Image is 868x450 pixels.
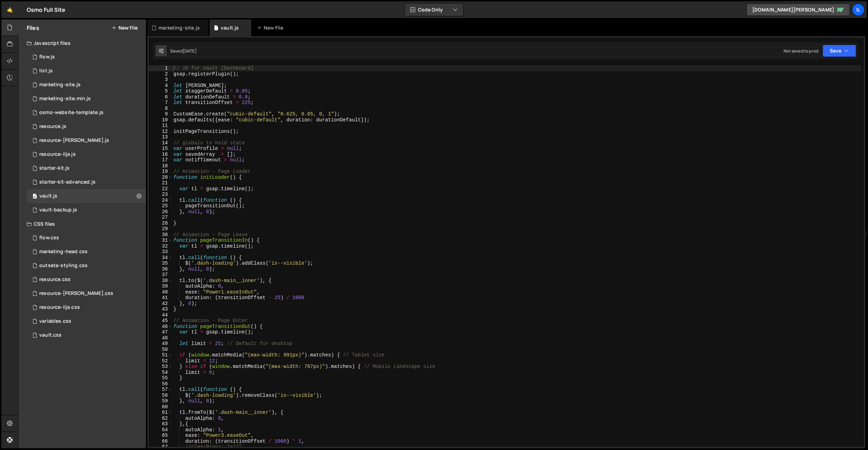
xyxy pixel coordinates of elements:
[149,152,172,158] div: 16
[822,45,856,57] button: Save
[170,48,197,54] div: Saved
[149,364,172,370] div: 53
[149,226,172,232] div: 29
[27,273,146,287] div: 10598/27699.css
[149,249,172,255] div: 33
[149,232,172,238] div: 30
[27,134,146,147] div: 10598/27701.js
[149,347,172,353] div: 50
[149,324,172,330] div: 46
[149,71,172,77] div: 2
[149,439,172,444] div: 66
[149,393,172,399] div: 58
[149,117,172,123] div: 10
[149,134,172,140] div: 13
[39,179,96,185] div: starter-kit-advanced.js
[149,341,172,347] div: 49
[149,198,172,203] div: 24
[405,3,463,16] button: Code Only
[27,106,146,120] div: 10598/29018.js
[27,24,39,32] h2: Files
[39,249,88,255] div: marketing-head.css
[149,175,172,180] div: 20
[852,3,865,16] a: Il
[27,120,146,134] div: 10598/27705.js
[149,335,172,341] div: 48
[27,231,146,245] div: 10598/27345.css
[39,137,109,144] div: resource-[PERSON_NAME].js
[149,421,172,427] div: 63
[149,220,172,226] div: 28
[257,24,286,31] div: New File
[149,381,172,387] div: 56
[27,287,146,300] div: 10598/27702.css
[149,238,172,243] div: 31
[39,165,69,171] div: starter-kit.js
[27,245,146,259] div: 10598/28175.css
[149,169,172,175] div: 19
[149,129,172,135] div: 12
[27,259,146,273] div: 10598/27499.css
[149,272,172,278] div: 37
[149,301,172,307] div: 42
[149,192,172,198] div: 23
[149,209,172,215] div: 26
[149,266,172,272] div: 36
[27,203,146,217] div: 10598/25101.js
[18,217,146,231] div: CSS files
[149,358,172,364] div: 52
[149,203,172,209] div: 25
[27,78,146,92] div: 10598/28174.js
[149,375,172,381] div: 55
[149,94,172,100] div: 6
[39,151,76,158] div: resource-ilja.js
[27,300,146,314] div: 10598/27703.css
[149,77,172,83] div: 3
[149,163,172,169] div: 18
[149,215,172,220] div: 27
[149,444,172,450] div: 67
[27,50,146,64] div: 10598/27344.js
[149,427,172,433] div: 64
[39,68,53,74] div: list.js
[39,276,71,283] div: resource.css
[149,83,172,89] div: 4
[158,24,200,31] div: marketing-site.js
[149,255,172,261] div: 34
[149,352,172,358] div: 51
[39,263,88,269] div: outseta-styling.css
[39,304,80,311] div: resource-ilja.css
[39,123,66,130] div: resource.js
[149,306,172,312] div: 43
[27,6,65,14] div: Osmo Full Site
[149,88,172,94] div: 5
[39,110,104,116] div: osmo-website-template.js
[149,260,172,266] div: 35
[39,235,59,241] div: flow.css
[149,318,172,324] div: 45
[149,416,172,421] div: 62
[149,295,172,301] div: 41
[183,48,197,54] div: [DATE]
[149,410,172,416] div: 61
[39,193,57,199] div: vault.js
[27,161,146,175] div: 10598/44660.js
[149,111,172,117] div: 9
[33,194,37,200] span: 0
[39,96,91,102] div: marketing-site.min.js
[746,3,850,16] a: [DOMAIN_NAME][PERSON_NAME]
[27,314,146,328] div: 10598/27496.css
[27,189,146,203] div: 10598/24130.js
[39,318,71,324] div: variables.css
[39,54,55,60] div: flow.js
[149,289,172,295] div: 40
[149,146,172,152] div: 15
[149,278,172,284] div: 38
[149,329,172,335] div: 47
[221,24,239,31] div: vault.js
[27,92,146,106] div: 10598/28787.js
[39,290,113,297] div: resource-[PERSON_NAME].css
[149,283,172,289] div: 39
[27,175,146,189] div: 10598/44726.js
